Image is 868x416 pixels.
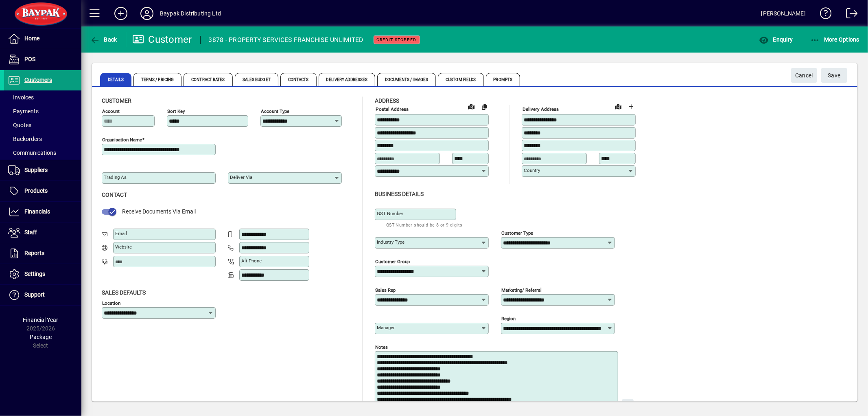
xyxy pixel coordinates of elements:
[24,208,50,215] span: Financials
[24,35,39,42] span: Home
[115,244,132,250] mat-label: Website
[375,258,410,264] mat-label: Customer group
[612,100,625,113] a: View on map
[810,36,860,43] span: More Options
[377,211,403,216] mat-label: GST Number
[24,77,52,83] span: Customers
[375,191,424,197] span: Business details
[501,287,542,293] mat-label: Marketing/ Referral
[24,167,48,173] span: Suppliers
[375,287,396,293] mat-label: Sales rep
[821,68,847,83] button: Save
[828,72,831,79] span: S
[133,73,182,86] span: Terms / Pricing
[759,36,793,43] span: Enquiry
[501,315,516,321] mat-label: Region
[102,137,142,143] mat-label: Organisation name
[377,325,395,330] mat-label: Manager
[377,73,436,86] span: Documents / Images
[23,317,59,323] span: Financial Year
[814,2,832,28] a: Knowledge Base
[24,271,45,277] span: Settings
[808,32,862,47] button: More Options
[377,239,404,245] mat-label: Industry type
[501,230,533,236] mat-label: Customer type
[115,231,127,236] mat-label: Email
[8,108,39,114] span: Payments
[241,258,262,264] mat-label: Alt Phone
[465,100,478,113] a: View on map
[24,250,44,256] span: Reports
[102,289,146,296] span: Sales defaults
[24,229,37,236] span: Staff
[102,300,120,306] mat-label: Location
[791,68,817,83] button: Cancel
[486,73,520,86] span: Prompts
[4,202,81,222] a: Financials
[24,56,35,62] span: POS
[840,2,858,28] a: Logout
[4,132,81,146] a: Backorders
[235,73,278,86] span: Sales Budget
[261,108,289,114] mat-label: Account Type
[8,122,31,128] span: Quotes
[4,243,81,264] a: Reports
[795,69,813,82] span: Cancel
[4,264,81,284] a: Settings
[102,191,127,198] span: Contact
[4,160,81,180] a: Suppliers
[102,108,120,114] mat-label: Account
[132,33,192,46] div: Customer
[4,181,81,201] a: Products
[375,344,388,350] mat-label: Notes
[4,104,81,118] a: Payments
[4,90,81,104] a: Invoices
[167,108,185,114] mat-label: Sort key
[4,29,81,49] a: Home
[30,334,52,340] span: Package
[134,6,160,21] button: Profile
[524,167,540,173] mat-label: Country
[4,146,81,160] a: Communications
[102,97,131,104] span: Customer
[88,32,119,47] button: Back
[230,174,252,180] mat-label: Deliver via
[81,32,126,47] app-page-header-button: Back
[8,136,42,142] span: Backorders
[24,187,48,194] span: Products
[377,37,417,42] span: Credit Stopped
[100,73,131,86] span: Details
[4,222,81,243] a: Staff
[108,6,134,21] button: Add
[4,49,81,70] a: POS
[8,150,56,156] span: Communications
[122,208,196,215] span: Receive Documents Via Email
[8,94,34,101] span: Invoices
[90,36,117,43] span: Back
[319,73,376,86] span: Delivery Addresses
[438,73,483,86] span: Custom Fields
[184,73,232,86] span: Contract Rates
[761,7,806,20] div: [PERSON_NAME]
[280,73,317,86] span: Contacts
[24,291,45,298] span: Support
[104,174,127,180] mat-label: Trading as
[209,33,363,46] div: 3878 - PROPERTY SERVICES FRANCHISE UNLIMITED
[478,100,491,113] button: Copy to Delivery address
[4,118,81,132] a: Quotes
[625,100,638,113] button: Choose address
[160,7,221,20] div: Baypak Distributing Ltd
[828,69,841,82] span: ave
[757,32,795,47] button: Enquiry
[386,220,463,229] mat-hint: GST Number should be 8 or 9 digits
[4,285,81,305] a: Support
[375,97,399,104] span: Address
